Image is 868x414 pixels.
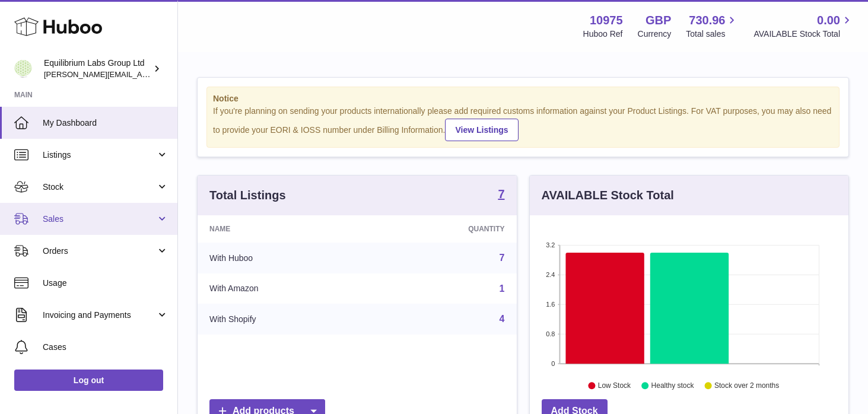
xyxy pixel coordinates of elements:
th: Quantity [372,215,516,243]
text: 0.8 [546,330,555,337]
a: Log out [14,370,163,391]
text: Healthy stock [651,381,694,390]
text: Stock over 2 months [714,381,779,390]
strong: GBP [646,12,671,28]
span: Cases [43,342,168,353]
a: View Listings [445,119,518,141]
text: 3.2 [546,241,555,249]
td: With Amazon [198,273,372,304]
td: With Shopify [198,304,372,335]
span: Total sales [686,28,739,40]
div: Huboo Ref [583,28,623,40]
div: If you're planning on sending your products internationally please add required customs informati... [213,106,833,141]
h3: AVAILABLE Stock Total [542,187,674,203]
strong: 7 [498,188,504,200]
img: h.woodrow@theliverclinic.com [14,60,32,78]
text: 0 [551,360,555,367]
span: Sales [43,214,156,225]
span: My Dashboard [43,117,168,129]
a: 730.96 Total sales [686,12,739,40]
span: AVAILABLE Stock Total [753,28,854,40]
a: 1 [500,284,505,294]
span: Usage [43,278,168,289]
span: Orders [43,246,156,257]
span: [PERSON_NAME][EMAIL_ADDRESS][DOMAIN_NAME] [44,69,238,79]
strong: Notice [213,93,833,104]
a: 0.00 AVAILABLE Stock Total [753,12,854,40]
a: 4 [500,314,505,324]
text: 1.6 [546,301,555,308]
span: Listings [43,149,156,161]
text: 2.4 [546,271,555,278]
span: Invoicing and Payments [43,310,156,321]
strong: 10975 [590,12,623,28]
h3: Total Listings [209,187,286,203]
text: Low Stock [597,381,631,390]
td: With Huboo [198,243,372,273]
a: 7 [500,253,505,263]
div: Currency [638,28,672,40]
a: 7 [498,188,504,202]
div: Equilibrium Labs Group Ltd [44,58,151,80]
span: 730.96 [689,12,725,28]
span: Stock [43,181,156,193]
th: Name [198,215,372,243]
span: 0.00 [817,12,840,28]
